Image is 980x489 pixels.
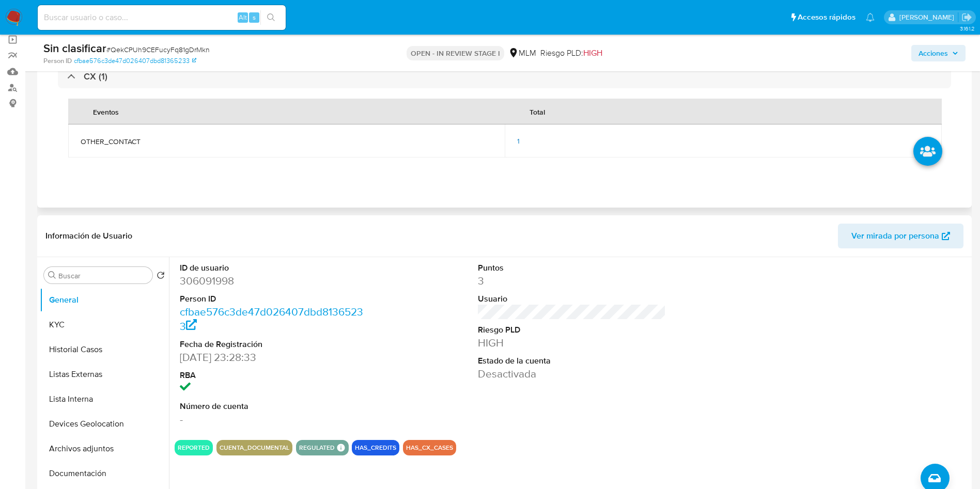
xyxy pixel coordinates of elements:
dd: [DATE] 23:28:33 [180,350,368,365]
a: Salir [961,12,972,23]
dt: Usuario [478,293,666,305]
button: KYC [40,312,169,337]
span: HIGH [583,47,602,59]
dt: Estado de la cuenta [478,355,666,367]
span: s [253,12,256,22]
button: Documentación [40,461,169,486]
button: Historial Casos [40,337,169,362]
span: 1 [517,136,520,146]
dd: HIGH [478,336,666,350]
input: Buscar [58,271,148,280]
button: Acciones [911,45,966,61]
span: 3.161.2 [960,24,975,33]
dd: Desactivada [478,367,666,381]
dd: - [180,412,368,427]
p: alan.cervantesmartinez@mercadolibre.com.mx [899,12,958,22]
span: OTHER_CONTACT [81,137,492,146]
h1: Información de Usuario [45,231,132,241]
button: Buscar [48,271,56,279]
div: CX (1) [58,65,951,88]
span: # QekCPUh9CEFucyFq81gDrMkn [106,44,210,55]
b: Person ID [43,56,72,66]
dt: RBA [180,370,368,381]
span: Accesos rápidos [798,12,855,23]
button: Archivos adjuntos [40,436,169,461]
a: Notificaciones [866,13,875,22]
span: Ver mirada por persona [851,224,939,248]
button: Volver al orden por defecto [157,271,165,282]
dt: ID de usuario [180,262,368,274]
span: Alt [239,12,247,22]
b: Sin clasificar [43,40,106,56]
div: Total [517,99,557,124]
input: Buscar usuario o caso... [38,11,286,24]
a: cfbae576c3de47d026407dbd81365233 [74,56,196,66]
dd: 3 [478,274,666,288]
span: Acciones [919,45,948,61]
div: MLM [508,48,536,59]
a: cfbae576c3de47d026407dbd81365233 [180,304,363,334]
h3: CX (1) [84,71,107,82]
button: Ver mirada por persona [838,224,963,248]
dt: Fecha de Registración [180,339,368,350]
dt: Riesgo PLD [478,324,666,336]
button: Devices Geolocation [40,412,169,436]
dt: Person ID [180,293,368,305]
button: General [40,288,169,312]
button: Listas Externas [40,362,169,387]
button: Lista Interna [40,387,169,412]
p: OPEN - IN REVIEW STAGE I [407,46,504,60]
dt: Número de cuenta [180,401,368,412]
button: search-icon [260,10,282,25]
dd: 306091998 [180,274,368,288]
div: Eventos [81,99,131,124]
dt: Puntos [478,262,666,274]
span: Riesgo PLD: [540,48,602,59]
